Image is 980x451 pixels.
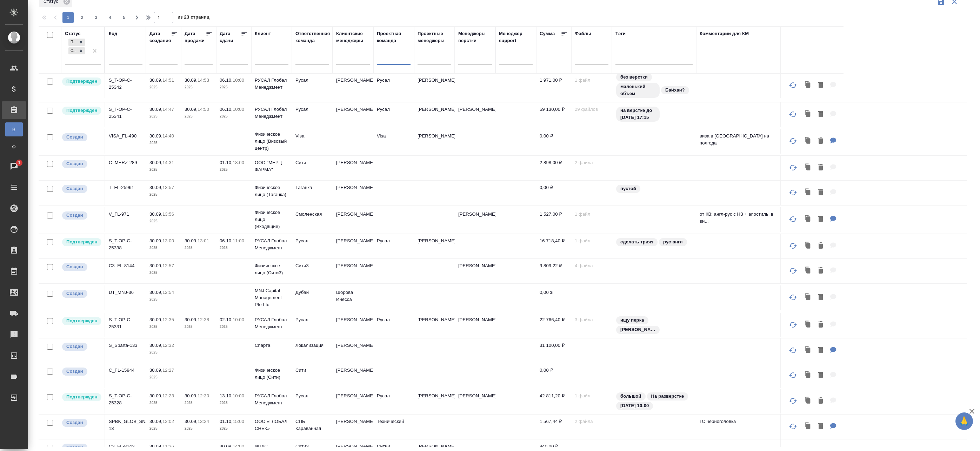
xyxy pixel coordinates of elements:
div: Подтвержден [68,39,77,46]
button: Для КМ: ГС черноголовка [827,419,840,434]
td: Локализация [292,338,333,363]
button: Обновить [785,237,801,254]
button: Удалить [815,107,827,122]
span: 3 [91,14,102,21]
td: 1 567,44 ₽ [536,415,571,439]
p: 3 файла [575,316,608,323]
td: Русал [373,389,414,413]
p: 12:30 [198,393,209,398]
div: без верстки, маленький объем, Байхан? [615,73,693,99]
div: Ответственная команда [295,30,330,44]
div: Выставляется автоматически при создании заказа [61,367,101,376]
p: 11:00 [233,238,244,243]
p: 14:50 [198,107,209,112]
p: 30.09, [149,368,162,373]
span: 2 [76,14,88,21]
div: Тэги [615,30,626,37]
div: Выставляется автоматически при создании заказа [61,133,101,142]
p: Физическое лицо (Входящие) [255,209,288,230]
button: Для КМ: виза в Таиланд на полгода [827,134,840,148]
p: 12:32 [162,343,174,348]
button: Клонировать [801,343,815,358]
p: РУСАЛ Глобал Менеджмент [255,237,288,251]
button: Удалить [815,394,827,408]
td: Смоленская [292,207,333,232]
p: Подтвержден [66,78,97,85]
p: S_T-OP-C-25328 [109,392,142,406]
td: 59 130,00 ₽ [536,102,571,127]
div: Выставляется автоматически при создании заказа [61,342,101,351]
span: Ф [9,143,19,150]
p: Создан [66,160,83,167]
p: 1 файл [575,77,608,84]
p: 30.09, [149,185,162,190]
td: Русал [292,102,333,127]
td: [PERSON_NAME] [414,102,455,127]
p: S_T-OP-C-25338 [109,237,142,251]
button: 2 [76,12,88,23]
div: Менеджеры верстки [458,30,492,44]
p: большой [620,393,641,400]
p: 2025 [149,140,178,147]
p: 2025 [149,244,178,251]
p: 30.09, [149,133,162,139]
td: [PERSON_NAME] [333,181,373,205]
td: [PERSON_NAME] [333,338,373,363]
p: 2 файла [575,159,608,166]
p: 1 файл [575,237,608,244]
button: Удалить [815,343,827,358]
p: 2025 [220,84,248,91]
button: Обновить [785,159,801,176]
p: РУСАЛ Глобал Менеджмент [255,316,288,330]
div: Дата продажи [185,30,206,44]
td: [PERSON_NAME] [414,234,455,258]
a: 1 [2,157,26,175]
div: Выставляет КМ после уточнения всех необходимых деталей и получения согласия клиента на запуск. С ... [61,77,101,86]
p: 12:27 [162,368,174,373]
p: [PERSON_NAME] [458,106,492,113]
td: 9 809,22 ₽ [536,259,571,283]
p: C_FL-15944 [109,367,142,374]
td: Русал [292,313,333,337]
p: 30.09, [149,211,162,217]
span: В [9,126,19,133]
button: Обновить [785,289,801,306]
p: 2025 [149,399,178,406]
p: 30.09, [149,317,162,322]
button: Обновить [785,184,801,201]
p: S_T-OP-C-25331 [109,316,142,330]
p: пустой [620,185,636,192]
td: Русал [373,234,414,258]
p: Создан [66,343,83,350]
p: 4 файла [575,262,608,269]
button: Удалить [815,161,827,175]
p: 30.09, [149,290,162,295]
p: 2025 [149,269,178,276]
p: 30.09, [185,78,198,83]
span: 🙏 [958,414,970,429]
p: 2025 [149,296,178,303]
p: от КВ: англ-рус с НЗ + апостиль, в ви... [700,211,777,225]
p: Подтвержден [66,107,97,114]
button: Клонировать [801,161,815,175]
button: 4 [105,12,116,23]
td: 42 811,20 ₽ [536,389,571,413]
p: 2025 [149,374,178,381]
p: 30.09, [185,107,198,112]
td: [PERSON_NAME] [333,102,373,127]
div: Выставляется автоматически при создании заказа [61,159,101,169]
p: без верстки [620,74,648,81]
td: [PERSON_NAME] [333,313,373,337]
p: 2025 [220,113,248,120]
p: 12:54 [162,290,174,295]
td: [PERSON_NAME] [414,73,455,98]
td: 0,00 $ [536,285,571,310]
td: 1 527,00 ₽ [536,207,571,232]
div: ищу перка, Лозицкая? [615,316,693,335]
button: Клонировать [801,419,815,434]
button: Удалить [815,318,827,332]
div: Менеджер support [499,30,533,44]
p: 10:00 [233,317,244,322]
div: сделать трияз, рус-англ [615,237,693,247]
p: [PERSON_NAME] [458,316,492,323]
